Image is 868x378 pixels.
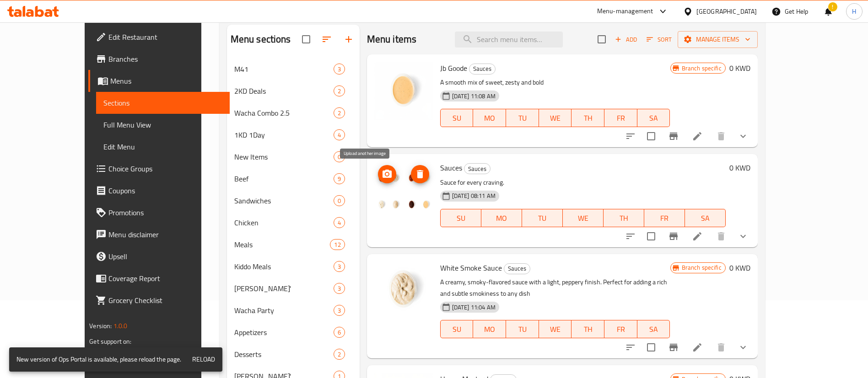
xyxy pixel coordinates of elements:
button: sort-choices [620,336,642,358]
button: SA [637,109,670,127]
div: [GEOGRAPHIC_DATA] [696,6,757,16]
span: Reload [192,354,215,365]
button: Branch-specific-item [663,225,685,247]
span: Sandwiches [234,195,334,206]
span: Select section [592,30,611,49]
span: 2 [334,87,345,96]
div: items [330,239,345,250]
button: SU [440,209,481,227]
span: [DATE] 11:08 AM [448,92,499,101]
span: SU [444,323,470,336]
a: Choice Groups [88,158,230,180]
span: Menu disclaimer [108,229,222,240]
div: items [334,173,345,184]
div: Chicken4 [227,212,360,234]
div: items [334,107,345,118]
span: Version: [89,320,112,332]
span: Desserts [234,349,334,360]
span: TU [510,323,535,336]
span: FR [608,323,634,336]
span: Promotions [108,207,222,218]
span: SA [641,112,667,125]
div: items [334,349,345,360]
h2: Menu items [367,32,417,46]
span: 3 [334,262,345,271]
button: WE [539,109,572,127]
input: search [455,32,563,48]
div: [PERSON_NAME]'3 [227,277,360,299]
span: Grocery Checklist [108,295,222,306]
span: Full Menu View [103,119,222,130]
span: FR [648,212,681,225]
div: Wacha Combo 2.5 [234,107,334,118]
div: Appetizers6 [227,321,360,343]
span: [DATE] 08:11 AM [448,192,499,200]
span: Sections [103,97,222,108]
div: items [334,217,345,228]
a: Branches [88,48,230,70]
span: Coupons [108,185,222,196]
a: Edit Restaurant [88,26,230,48]
button: show more [732,125,754,147]
span: H [852,6,856,16]
span: Select all sections [297,30,316,49]
div: items [334,195,345,206]
button: Branch-specific-item [663,336,685,358]
p: A creamy, smoky-flavored sauce with a light, peppery finish. Perfect for adding a rich and subtle... [440,277,670,299]
div: Sauces [504,263,530,274]
button: TU [522,209,563,227]
span: 2 [334,350,345,359]
button: WE [563,209,604,227]
button: Manage items [678,31,758,48]
div: items [334,327,345,338]
a: Edit menu item [692,131,703,142]
span: Manage items [685,34,750,45]
div: Kiddo Meals3 [227,256,360,277]
span: Choice Groups [108,163,222,174]
svg: Show Choices [738,342,749,353]
div: 1KD 1Day4 [227,124,360,146]
button: TH [604,209,644,227]
div: items [334,64,345,75]
span: M41 [234,64,334,75]
span: MO [485,212,518,225]
span: Add [614,34,638,45]
span: New Items [234,151,334,162]
div: Wacha Party3 [227,299,360,321]
span: [DATE] 11:04 AM [448,303,499,312]
img: Sauces [374,161,433,220]
button: delete image [411,165,429,183]
span: Sauces [469,64,495,74]
span: Sort sections [316,28,338,50]
svg: Show Choices [738,231,749,242]
h6: 0 KWD [729,62,750,75]
span: TU [510,112,535,125]
div: items [334,283,345,294]
span: 0 [334,197,345,205]
span: SA [689,212,722,225]
span: Edit Menu [103,141,222,152]
button: FR [644,209,685,227]
button: Branch-specific-item [663,125,685,147]
button: TU [506,320,539,338]
div: Chicken [234,217,334,228]
div: Wacha Smokin' [234,283,334,294]
div: items [334,85,345,96]
span: 2 [334,109,345,117]
div: Kiddo Meals [234,261,334,272]
svg: Show Choices [738,131,749,142]
div: Beef9 [227,168,360,190]
button: SA [637,320,670,338]
span: Select to update [642,338,661,357]
p: A smooth mix of sweet, zesty and bold [440,77,670,88]
span: Sauces [440,161,462,175]
a: Edit menu item [692,231,703,242]
button: TU [506,109,539,127]
div: Beef [234,173,334,184]
button: delete [710,225,732,247]
span: Meals [234,239,330,250]
h6: 0 KWD [729,161,750,174]
span: Jb Goode [440,61,467,75]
